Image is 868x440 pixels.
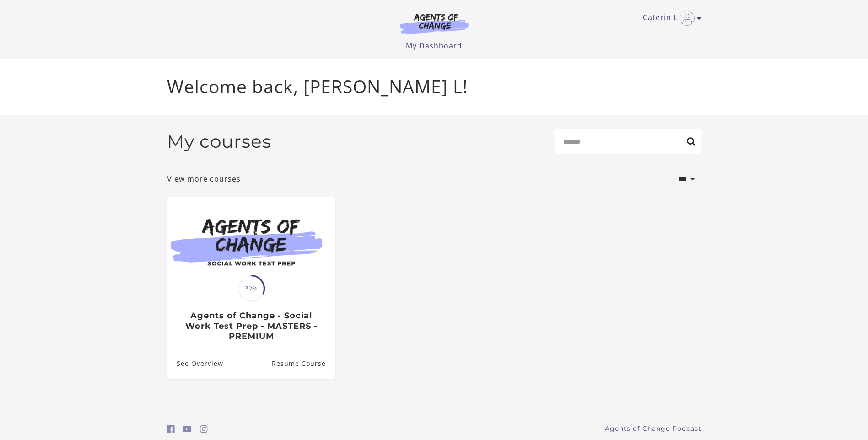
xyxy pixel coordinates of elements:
a: Toggle menu [643,11,697,26]
a: https://www.instagram.com/agentsofchangeprep/ (Open in a new window) [200,423,208,436]
a: View more courses [167,173,241,184]
a: Agents of Change - Social Work Test Prep - MASTERS - PREMIUM: See Overview [167,349,223,378]
h3: Agents of Change - Social Work Test Prep - MASTERS - PREMIUM [177,311,325,342]
span: 32% [239,276,264,301]
a: Agents of Change - Social Work Test Prep - MASTERS - PREMIUM: Resume Course [271,349,335,378]
i: https://www.instagram.com/agentsofchangeprep/ (Open in a new window) [200,425,208,434]
i: https://www.youtube.com/c/AgentsofChangeTestPrepbyMeaganMitchell (Open in a new window) [183,425,192,434]
a: https://www.facebook.com/groups/aswbtestprep (Open in a new window) [167,423,175,436]
p: Welcome back, [PERSON_NAME] L! [167,73,701,100]
h2: My courses [167,131,271,152]
i: https://www.facebook.com/groups/aswbtestprep (Open in a new window) [167,425,175,434]
img: Agents of Change Logo [390,13,478,34]
a: https://www.youtube.com/c/AgentsofChangeTestPrepbyMeaganMitchell (Open in a new window) [183,423,192,436]
a: Agents of Change Podcast [605,424,701,434]
a: My Dashboard [406,41,462,51]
